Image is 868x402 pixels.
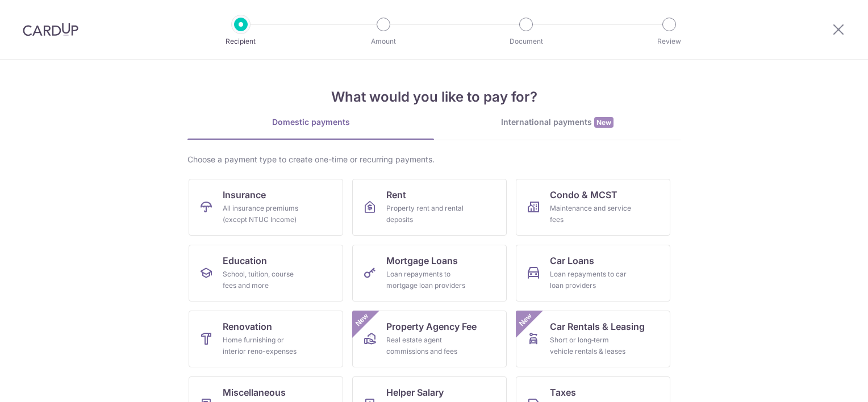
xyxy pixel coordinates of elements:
p: Recipient [199,36,283,47]
span: New [353,311,372,329]
h4: What would you like to pay for? [187,87,681,107]
div: Choose a payment type to create one-time or recurring payments. [187,154,681,165]
span: Miscellaneous [223,386,286,399]
a: Property Agency FeeReal estate agent commissions and feesNew [352,311,507,367]
div: Maintenance and service fees [550,203,632,225]
div: International payments [434,116,681,128]
div: All insurance premiums (except NTUC Income) [223,203,304,225]
div: Property rent and rental deposits [386,203,468,225]
a: Mortgage LoansLoan repayments to mortgage loan providers [352,245,507,301]
a: InsuranceAll insurance premiums (except NTUC Income) [189,179,343,236]
div: Real estate agent commissions and fees [386,334,468,357]
a: RentProperty rent and rental deposits [352,179,507,236]
a: RenovationHome furnishing or interior reno-expenses [189,311,343,367]
img: CardUp [23,23,78,36]
div: School, tuition, course fees and more [223,269,304,291]
span: Helper Salary [386,386,444,399]
span: New [516,311,535,329]
a: Condo & MCSTMaintenance and service fees [516,179,670,236]
span: Mortgage Loans [386,254,458,267]
span: Education [223,254,267,267]
span: Condo & MCST [550,188,617,202]
span: Renovation [223,320,272,333]
p: Review [627,36,711,47]
span: New [594,117,614,128]
span: Property Agency Fee [386,320,477,333]
span: Taxes [550,386,576,399]
span: Insurance [223,188,266,202]
p: Document [484,36,568,47]
div: Home furnishing or interior reno-expenses [223,334,304,357]
div: Short or long‑term vehicle rentals & leases [550,334,632,357]
a: Car LoansLoan repayments to car loan providers [516,245,670,301]
span: Rent [386,188,406,202]
a: EducationSchool, tuition, course fees and more [189,245,343,301]
div: Loan repayments to mortgage loan providers [386,269,468,291]
span: Car Rentals & Leasing [550,320,645,333]
div: Domestic payments [187,116,434,128]
p: Amount [341,36,425,47]
a: Car Rentals & LeasingShort or long‑term vehicle rentals & leasesNew [516,311,670,367]
span: Car Loans [550,254,594,267]
div: Loan repayments to car loan providers [550,269,632,291]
